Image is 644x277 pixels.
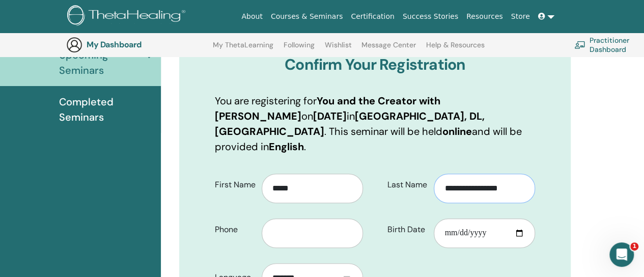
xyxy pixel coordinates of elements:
[609,242,634,267] iframe: Intercom live chat
[66,37,82,53] img: generic-user-icon.jpg
[380,175,434,195] label: Last Name
[59,94,153,125] span: Completed Seminars
[267,7,347,26] a: Courses & Seminars
[67,5,189,28] img: logo.png
[630,242,638,251] span: 1
[426,41,485,57] a: Help & Resources
[313,109,347,123] b: [DATE]
[347,7,398,26] a: Certification
[207,175,262,195] label: First Name
[399,7,462,26] a: Success Stories
[87,40,188,49] h3: My Dashboard
[269,140,304,153] b: English
[213,41,273,57] a: My ThetaLearning
[215,93,535,154] p: You are registering for on in . This seminar will be held and will be provided in .
[462,7,507,26] a: Resources
[380,220,434,239] label: Birth Date
[215,94,440,123] b: You and the Creator with [PERSON_NAME]
[59,47,148,78] span: Upcoming Seminars
[207,220,262,239] label: Phone
[325,41,352,57] a: Wishlist
[237,7,266,26] a: About
[215,56,535,74] h3: Confirm Your Registration
[215,109,485,138] b: [GEOGRAPHIC_DATA], DL, [GEOGRAPHIC_DATA]
[507,7,534,26] a: Store
[574,41,585,49] img: chalkboard-teacher.svg
[284,41,315,57] a: Following
[442,125,472,138] b: online
[361,41,416,57] a: Message Center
